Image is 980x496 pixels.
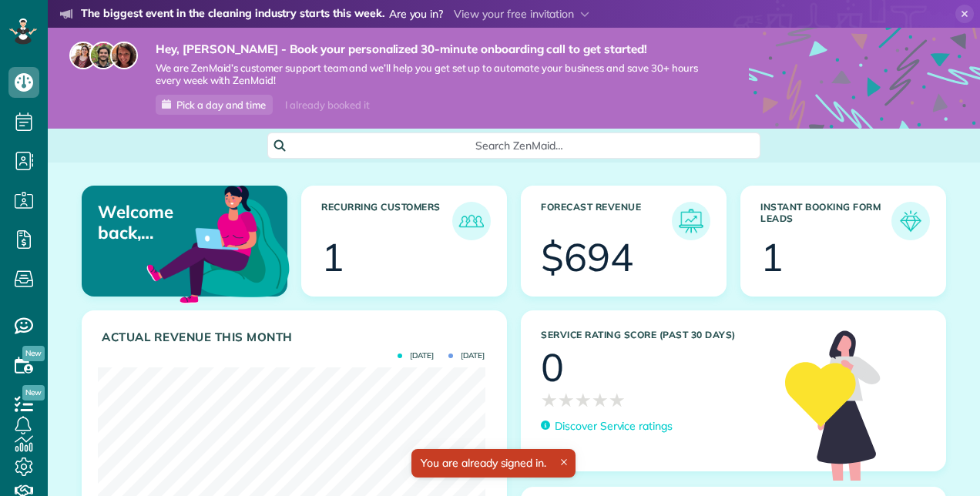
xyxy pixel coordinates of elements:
[81,6,384,23] strong: The biggest event in the cleaning industry starts this week.
[102,330,491,344] h3: Actual Revenue this month
[541,418,673,434] a: Discover Service ratings
[592,387,609,414] span: ★
[156,95,273,115] a: Pick a day and time
[22,346,45,361] span: New
[760,202,891,240] h3: Instant Booking Form Leads
[555,418,673,434] p: Discover Service ratings
[110,42,138,69] img: michelle-19f622bdf1676172e81f8f8fba1fb50e276960ebfe0243fe18214015130c80e4.jpg
[321,238,344,276] div: 1
[456,206,487,236] img: icon_recurring_customers-cf858462ba22bcd05b5a5880d41d6543d210077de5bb9ebc9590e49fd87d84ed.png
[389,6,444,23] span: Are you in?
[22,385,45,400] span: New
[448,352,485,360] span: [DATE]
[558,387,575,414] span: ★
[760,238,784,276] div: 1
[69,42,97,69] img: maria-72a9807cf96188c08ef61303f053569d2e2a8a1cde33d635c8a3ac13582a053d.jpg
[398,352,434,360] span: [DATE]
[541,387,558,414] span: ★
[276,96,378,115] div: I already booked it
[676,206,706,236] img: icon_forecast_revenue-8c13a41c7ed35a8dcfafea3cbb826a0462acb37728057bba2d056411b612bbbe.png
[541,202,672,240] h3: Forecast Revenue
[176,99,266,111] span: Pick a day and time
[98,202,220,243] p: Welcome back, [PERSON_NAME]!
[411,449,576,478] div: You are already signed in.
[60,26,677,46] li: The world’s leading virtual event for cleaning business owners.
[143,168,293,317] img: dashboard_welcome-42a62b7d889689a78055ac9021e634bf52bae3f8056760290aed330b23ab8690.png
[321,202,452,240] h3: Recurring Customers
[156,42,703,57] strong: Hey, [PERSON_NAME] - Book your personalized 30-minute onboarding call to get started!
[609,387,626,414] span: ★
[156,62,703,88] span: We are ZenMaid’s customer support team and we’ll help you get set up to automate your business an...
[575,387,592,414] span: ★
[541,330,770,340] h3: Service Rating score (past 30 days)
[541,348,564,387] div: 0
[89,42,117,69] img: jorge-587dff0eeaa6aab1f244e6dc62b8924c3b6ad411094392a53c71c6c4a576187d.jpg
[541,238,633,276] div: $694
[895,206,926,236] img: icon_form_leads-04211a6a04a5b2264e4ee56bc0799ec3eb69b7e499cbb523a139df1d13a81ae0.png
